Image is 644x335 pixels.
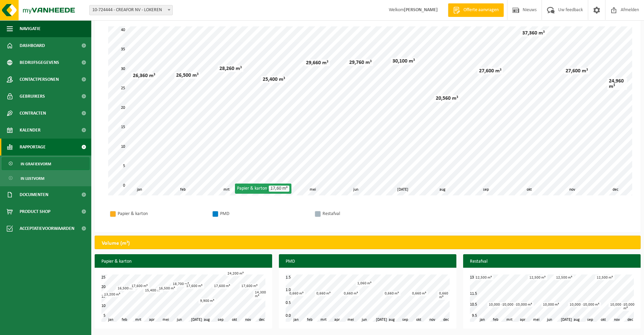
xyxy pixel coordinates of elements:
span: Offerte aanvragen [462,7,500,14]
div: Papier & karton [235,184,291,194]
span: 17,60 m³ [269,186,289,192]
div: 14,300 m³ [253,290,268,299]
div: Papier & karton [118,210,206,218]
div: 15,400 m³ [143,288,163,293]
span: Acceptatievoorwaarden [20,220,74,237]
div: 17,600 m³ [130,284,149,289]
div: 0,660 m³ [342,291,360,296]
div: 26,500 m³ [174,72,200,79]
div: 29,760 m³ [348,59,373,66]
span: Rapportage [20,139,46,155]
div: 10,000 m³ [501,302,520,307]
div: 24,960 m³ [607,78,627,90]
div: 26,360 m³ [131,72,157,79]
div: 0,660 m³ [383,291,401,296]
a: In grafiekvorm [2,157,90,170]
h2: Volume (m³) [95,236,137,251]
div: 12,500 m³ [595,275,615,280]
div: 17,600 m³ [212,284,232,289]
div: 16,500 m³ [157,286,177,291]
a: In lijstvorm [2,172,90,185]
div: 30,100 m³ [391,58,416,65]
span: In lijstvorm [21,172,44,185]
span: Contactpersonen [20,71,59,88]
span: Product Shop [20,203,50,220]
div: 12,500 m³ [474,275,494,280]
div: 27,600 m³ [477,68,503,74]
div: 12,500 m³ [528,275,547,280]
div: 29,660 m³ [304,59,330,66]
div: 0,660 m³ [315,291,332,296]
div: 9,900 m³ [198,298,216,304]
span: Bedrijfsgegevens [20,54,59,71]
span: Contracten [20,105,46,122]
h3: Papier & karton [95,254,272,269]
div: 17,600 m³ [185,284,204,289]
div: 10,000 m³ [514,302,534,307]
div: 27,600 m³ [564,68,590,74]
div: 0,660 m³ [410,291,428,296]
div: 10,000 m³ [622,302,636,311]
h3: Restafval [463,254,641,269]
div: 24,200 m³ [226,271,245,276]
div: 10,000 m³ [487,302,507,307]
div: 16,500 m³ [116,286,136,291]
div: 17,600 m³ [240,284,259,289]
span: Dashboard [20,37,45,54]
strong: [PERSON_NAME] [404,7,438,13]
div: 20,560 m³ [434,95,460,102]
div: 18,700 m³ [171,282,191,287]
h3: PMD [279,254,456,269]
div: PMD [220,210,308,218]
a: Offerte aanvragen [448,3,504,17]
div: 0,660 m³ [288,291,305,296]
div: 13,200 m³ [102,292,122,297]
div: 1,060 m³ [356,281,373,286]
span: Navigatie [20,20,41,37]
div: 10,000 m³ [581,302,601,307]
span: Gebruikers [20,88,45,105]
div: 10,000 m³ [568,302,588,307]
div: 10,000 m³ [609,302,628,307]
div: 37,360 m³ [521,30,546,37]
div: 28,260 m³ [218,65,243,72]
span: In grafiekvorm [21,158,51,170]
span: 10-724444 - CREAFOR NV - LOKEREN [90,5,172,15]
span: Kalender [20,122,41,139]
div: 12,500 m³ [554,275,574,280]
div: 10,000 m³ [541,302,561,307]
span: Documenten [20,186,48,203]
div: 0,660 m³ [437,291,450,300]
div: 25,400 m³ [261,76,287,83]
div: Restafval [323,210,410,218]
span: 10-724444 - CREAFOR NV - LOKEREN [89,5,173,15]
